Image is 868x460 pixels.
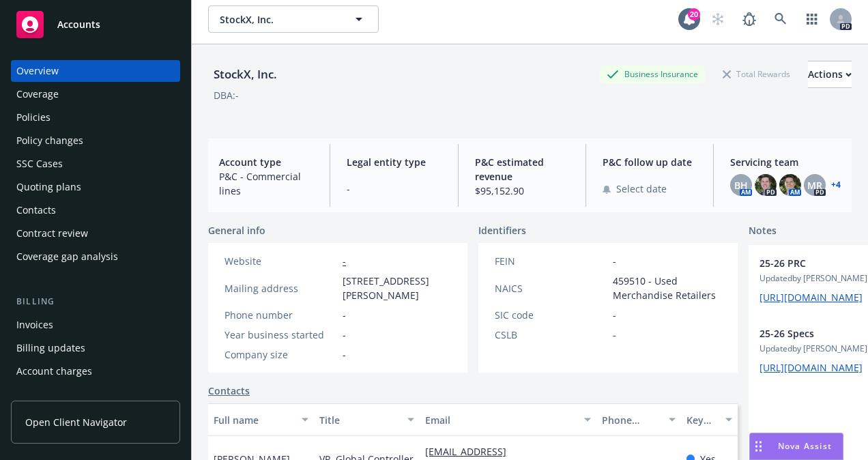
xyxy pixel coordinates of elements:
div: Overview [16,60,59,82]
a: Billing updates [11,337,180,359]
span: $95,152.90 [475,184,569,198]
a: [URL][DOMAIN_NAME] [759,291,863,304]
button: Full name [208,403,314,436]
a: Policies [11,106,180,128]
div: Business Insurance [600,66,705,83]
a: Contract review [11,222,180,244]
div: Contract review [16,222,88,244]
div: Policy changes [16,130,83,152]
span: Legal entity type [347,155,441,169]
button: Nova Assist [749,433,843,460]
div: Phone number [225,308,337,322]
div: SSC Cases [16,153,63,175]
a: Accounts [11,5,180,44]
img: photo [755,174,777,196]
a: Report a Bug [736,5,763,33]
a: Start snowing [704,5,732,33]
span: [STREET_ADDRESS][PERSON_NAME] [343,274,451,302]
span: P&C follow up date [603,155,697,169]
a: SSC Cases [11,153,180,175]
a: Coverage gap analysis [11,246,180,268]
div: FEIN [495,254,607,268]
button: Key contact [681,403,738,436]
div: Invoices [16,314,53,336]
a: Account charges [11,360,180,382]
div: Phone number [602,413,661,427]
span: Servicing team [730,155,841,169]
span: P&C estimated revenue [475,155,569,184]
span: P&C - Commercial lines [219,169,313,198]
a: Coverage [11,83,180,105]
span: - [347,182,441,196]
div: Policies [16,106,50,128]
div: StockX, Inc. [208,66,283,83]
div: CSLB [495,328,607,342]
div: Drag to move [750,433,767,459]
span: Open Client Navigator [25,415,127,429]
button: Actions [808,61,852,88]
span: Account type [219,155,313,169]
div: NAICS [495,281,607,296]
span: 459510 - Used Merchandise Retailers [613,274,721,302]
span: General info [208,223,265,238]
button: Phone number [596,403,681,436]
div: Title [319,413,399,427]
div: Installment plans [16,384,96,405]
button: Email [420,403,596,436]
div: SIC code [495,308,607,322]
a: - [343,255,346,268]
button: StockX, Inc. [208,5,379,33]
a: Search [767,5,794,33]
div: Mailing address [225,281,337,296]
a: Overview [11,60,180,82]
span: - [613,328,616,342]
a: Quoting plans [11,176,180,198]
div: Billing [11,295,180,308]
a: Contacts [208,384,250,398]
button: Title [314,403,420,436]
div: Actions [808,61,852,87]
div: Key contact [686,413,717,427]
div: Coverage gap analysis [16,246,118,268]
span: - [613,308,616,322]
span: MR [807,178,822,192]
span: BH [734,178,748,192]
span: - [613,254,616,268]
div: Total Rewards [716,66,797,83]
div: Website [225,254,337,268]
div: Full name [214,413,293,427]
div: Quoting plans [16,176,81,198]
div: 20 [688,8,700,20]
span: - [343,328,346,342]
div: DBA: - [214,88,239,102]
span: Notes [749,223,777,240]
span: Identifiers [478,223,526,238]
a: [URL][DOMAIN_NAME] [759,361,863,374]
span: Select date [616,182,667,196]
div: Contacts [16,199,56,221]
div: Account charges [16,360,92,382]
a: Invoices [11,314,180,336]
a: Installment plans [11,384,180,405]
div: Company size [225,347,337,362]
a: Contacts [11,199,180,221]
span: StockX, Inc. [220,12,338,27]
div: Coverage [16,83,59,105]
div: Year business started [225,328,337,342]
div: Billing updates [16,337,85,359]
a: Switch app [798,5,826,33]
img: photo [779,174,801,196]
a: +4 [831,181,841,189]
span: Nova Assist [778,440,832,452]
span: - [343,347,346,362]
span: Accounts [57,19,100,30]
div: Email [425,413,576,427]
a: Policy changes [11,130,180,152]
span: - [343,308,346,322]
